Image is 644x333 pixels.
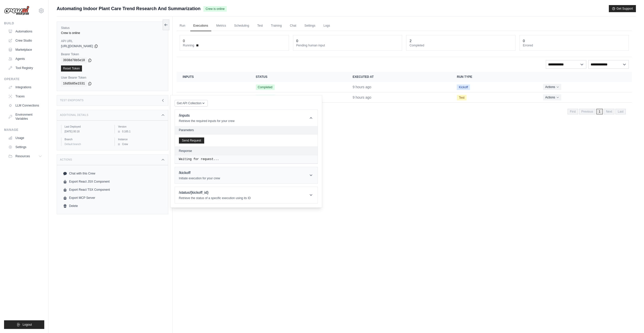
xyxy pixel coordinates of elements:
button: Get Support [609,5,636,12]
div: 2 [409,38,411,43]
button: Send Request [179,137,204,144]
a: Tool Registry [6,64,44,72]
div: 0 [183,38,185,43]
span: Previous [579,109,595,114]
th: Status [250,72,347,82]
a: Metrics [213,21,229,31]
span: Get API Collection [177,101,201,105]
a: LLM Connections [6,101,44,110]
a: Settings [6,143,44,151]
dt: Completed [409,43,512,47]
a: Export React TSX Component [61,186,164,194]
span: First [568,109,578,114]
div: Operate [4,77,44,81]
span: Logout [23,323,32,327]
div: Crew [118,142,164,146]
p: Retrieve the status of a specific execution using its ID [179,196,251,200]
a: Scheduling [231,21,252,31]
dt: Errored [523,43,626,47]
a: Reset Token [61,65,82,72]
h1: /kickoff [179,170,220,175]
a: Crew Studio [6,37,44,45]
span: Running [183,43,194,47]
th: Executed at [346,72,451,82]
code: 3938d78b5e18 [61,57,87,63]
h3: Actions [60,158,72,161]
h3: Additional Details [60,114,88,117]
a: Usage [6,134,44,142]
a: Automations [6,27,44,36]
button: Resources [6,152,44,160]
div: Manage [4,128,44,132]
button: Get API Collection [175,100,208,107]
div: Build [4,21,44,25]
time: August 20, 2025 at 00:37 BST [352,85,371,89]
label: Bearer Token [61,52,164,56]
time: August 20, 2025 at 00:18 BST [65,130,79,133]
div: 0 [523,38,525,43]
nav: Pagination [568,109,626,114]
span: Kickoff [457,84,470,90]
div: Crew is online [61,31,164,35]
a: Delete [61,202,164,210]
a: Logs [320,21,333,31]
div: 0.165.1 [118,130,164,133]
a: Environment Variables [6,111,44,123]
h1: /inputs [179,113,235,118]
h2: Response [179,149,192,153]
h3: Test Endpoints [60,99,84,102]
label: Branch [65,137,110,141]
span: Completed [256,84,275,90]
iframe: Chat Widget [619,309,644,333]
img: Logo [4,6,29,15]
p: Initiate execution for your crew [179,176,220,180]
time: August 20, 2025 at 00:32 BST [352,95,371,99]
p: Retrieve the required inputs for your crew [179,119,235,123]
th: Inputs [177,72,250,82]
a: Test [254,21,266,31]
h1: /status/{kickoff_id} [179,190,251,195]
span: Automating Indoor Plant Care Trend Research And Summarization [57,5,200,12]
label: User Bearer Token [61,76,164,80]
dt: Pending human input [296,43,399,47]
pre: Waiting for request... [179,157,314,161]
a: Export React JSX Component [61,178,164,186]
button: Actions for execution [543,94,561,100]
a: Traces [6,92,44,100]
section: Crew executions table [177,72,632,118]
a: Marketplace [6,46,44,54]
th: Run Type [451,72,537,82]
span: [URL][DOMAIN_NAME] [61,44,93,48]
a: Integrations [6,83,44,91]
button: Actions for execution [543,84,561,90]
span: Resources [15,154,30,158]
a: Chat with this Crew [61,169,164,178]
label: Instance [118,137,164,141]
a: Run [177,21,188,31]
span: Default branch [65,143,81,146]
span: Completed [256,95,275,100]
span: Last [615,109,626,114]
span: Test [457,95,466,100]
label: API URL [61,39,164,43]
nav: Pagination [177,105,632,118]
span: 1 [596,109,603,114]
a: Executions [190,21,211,31]
a: Chat [287,21,299,31]
span: Next [604,109,615,114]
a: Settings [301,21,318,31]
a: Agents [6,55,44,63]
label: Last Deployed [65,125,110,129]
h2: Parameters [179,128,314,132]
span: Crew is online [203,6,226,12]
div: 0 [296,38,298,43]
a: Export MCP Server [61,194,164,202]
label: Version [118,125,164,129]
code: 16d5b85e1531 [61,81,87,87]
label: Status [61,26,164,30]
button: Logout [4,320,44,329]
a: Training [268,21,285,31]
